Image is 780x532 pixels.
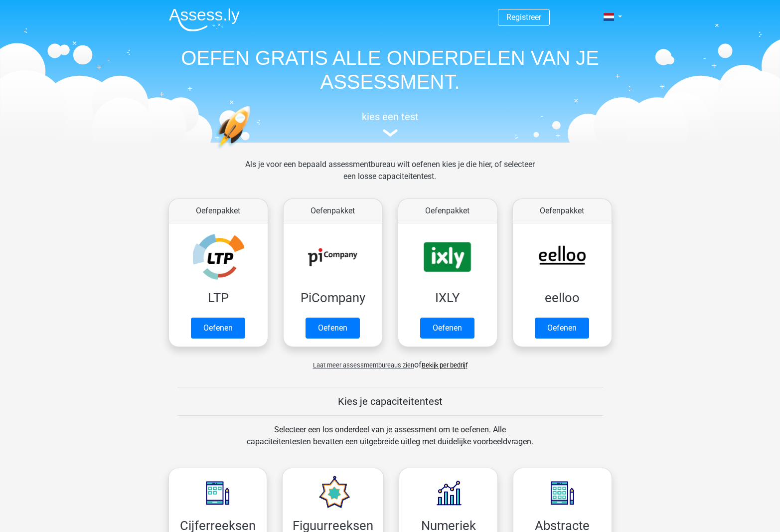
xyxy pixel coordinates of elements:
img: assessment [383,129,398,137]
a: Registreer [506,12,541,22]
div: Als je voor een bepaald assessmentbureau wilt oefenen kies je die hier, of selecteer een losse ca... [237,159,543,194]
img: Assessly [169,8,240,31]
h1: OEFEN GRATIS ALLE ONDERDELEN VAN JE ASSESSMENT. [161,46,620,94]
a: Oefenen [420,318,474,339]
a: Oefenen [535,318,589,339]
img: oefenen [216,106,289,196]
a: kies een test [161,111,620,137]
a: Bekijk per bedrijf [422,361,468,369]
h5: kies een test [161,111,620,123]
div: of [161,351,620,371]
a: Oefenen [191,318,245,339]
div: Selecteer een los onderdeel van je assessment om te oefenen. Alle capaciteitentesten bevatten een... [237,424,543,460]
h5: Kies je capaciteitentest [177,395,603,407]
a: Oefenen [306,318,360,339]
span: Laat meer assessmentbureaus zien [313,361,414,369]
